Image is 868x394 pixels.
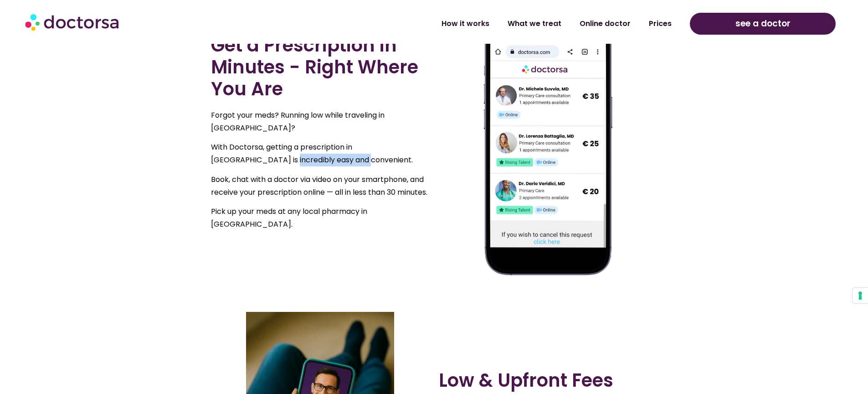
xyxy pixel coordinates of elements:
a: How it works [432,13,498,34]
span: see a doctor [735,16,791,31]
a: Online doctor [570,13,640,34]
a: What we treat [498,13,570,34]
p: With Doctorsa, getting a prescription in [GEOGRAPHIC_DATA] is incredibly easy and convenient. [211,141,430,166]
p: Pick up your meds at any local pharmacy in [GEOGRAPHIC_DATA]. [211,205,430,231]
nav: Menu [224,13,681,34]
a: Prices [640,13,681,34]
p: Forgot your meds? Running low while traveling in [GEOGRAPHIC_DATA]? [211,109,430,135]
p: Book, chat with a doctor via video on your smartphone, and receive your prescription online — all... [211,173,430,199]
img: Doctors online in Berlin [475,14,621,275]
h2: Low & Upfront Fees [439,369,657,391]
h2: Get a Prescription in Minutes - Right Where You Are [211,34,430,100]
button: Your consent preferences for tracking technologies [853,288,868,303]
a: see a doctor [690,13,836,35]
